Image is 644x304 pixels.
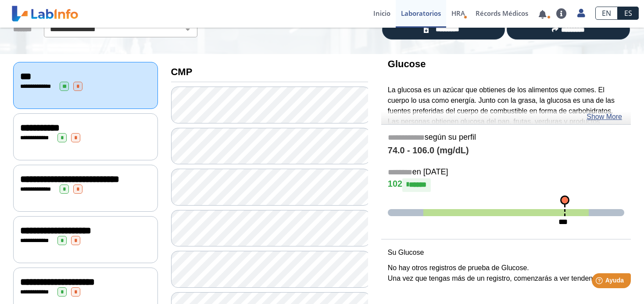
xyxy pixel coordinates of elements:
[566,270,634,294] iframe: Help widget launcher
[171,66,193,77] b: CMP
[388,178,624,192] h4: 102
[451,9,465,18] span: HRA
[587,112,622,122] a: Show More
[388,85,624,158] p: La glucosa es un azúcar que obtienes de los alimentos que comes. El cuerpo lo usa como energía. J...
[388,58,426,69] b: Glucose
[595,7,618,20] a: EN
[618,7,639,20] a: ES
[388,263,624,284] p: No hay otros registros de prueba de Glucose. Una vez que tengas más de un registro, comenzarás a ...
[388,133,624,143] h5: según su perfil
[388,145,624,156] h4: 74.0 - 106.0 (mg/dL)
[388,247,624,258] p: Su Glucose
[388,167,624,177] h5: en [DATE]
